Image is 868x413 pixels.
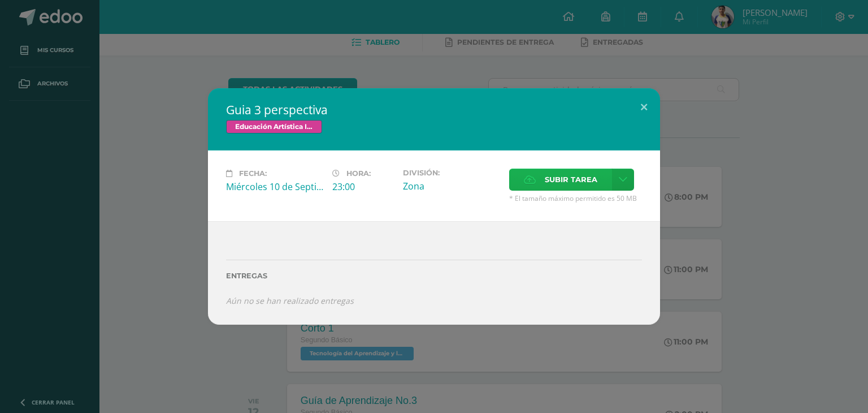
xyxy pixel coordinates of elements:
[226,295,354,306] i: Aún no se han realizado entregas
[226,120,322,134] span: Educación Artística II, Artes Plásticas
[332,180,394,193] div: 23:00
[346,169,371,178] span: Hora:
[545,169,597,190] span: Subir tarea
[403,169,500,177] label: División:
[509,193,642,203] span: * El tamaño máximo permitido es 50 MB
[226,102,642,118] h2: Guia 3 perspectiva
[403,180,500,192] div: Zona
[239,169,267,178] span: Fecha:
[226,272,642,280] label: Entregas
[226,180,323,193] div: Miércoles 10 de Septiembre
[628,88,660,127] button: Close (Esc)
